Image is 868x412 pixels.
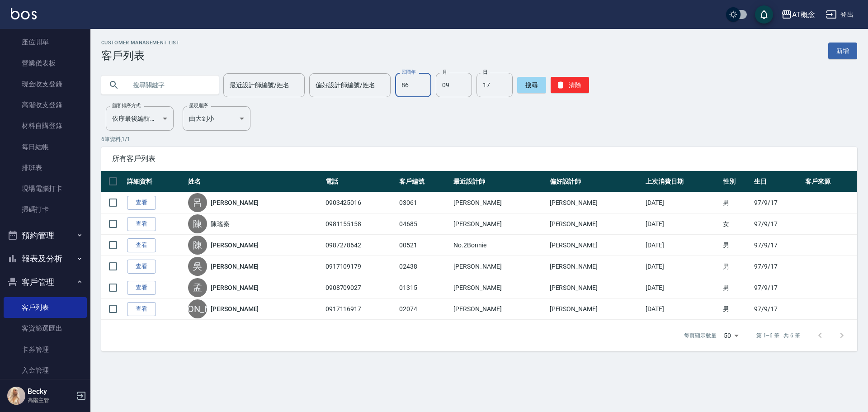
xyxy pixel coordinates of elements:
td: 男 [721,192,752,213]
a: 查看 [127,302,156,316]
h3: 客戶列表 [101,49,179,62]
div: 呂 [188,193,207,212]
div: [PERSON_NAME] [188,299,207,318]
th: 上次消費日期 [643,171,721,192]
div: 依序最後編輯時間 [106,106,174,131]
td: 97/9/17 [752,256,803,277]
th: 客戶編號 [397,171,451,192]
td: 0917116917 [323,298,397,320]
a: 排班表 [4,157,87,178]
td: [PERSON_NAME] [451,298,547,320]
button: 登出 [822,6,857,23]
div: 陳 [188,214,207,233]
td: 97/9/17 [752,298,803,320]
td: 男 [721,256,752,277]
td: [PERSON_NAME] [547,235,643,256]
td: [PERSON_NAME] [547,256,643,277]
th: 客戶來源 [803,171,857,192]
th: 生日 [752,171,803,192]
a: 陳瑤秦 [211,219,230,228]
p: 6 筆資料, 1 / 1 [101,135,857,143]
td: [DATE] [643,213,721,235]
td: 男 [721,298,752,320]
td: No.2Bonnie [451,235,547,256]
td: 97/9/17 [752,235,803,256]
td: 0987278642 [323,235,397,256]
button: 報表及分析 [4,247,87,270]
td: 00521 [397,235,451,256]
label: 顧客排序方式 [112,102,141,109]
img: Logo [11,8,37,19]
a: 查看 [127,281,156,295]
a: [PERSON_NAME] [211,198,259,207]
td: [DATE] [643,256,721,277]
label: 日 [483,69,487,76]
th: 電話 [323,171,397,192]
a: 座位開單 [4,32,87,52]
td: [PERSON_NAME] [451,192,547,213]
h5: Becky [28,387,74,396]
th: 性別 [721,171,752,192]
td: 男 [721,277,752,298]
td: 03061 [397,192,451,213]
button: 客戶管理 [4,270,87,294]
button: AT概念 [778,5,819,24]
td: [PERSON_NAME] [547,192,643,213]
td: 女 [721,213,752,235]
td: 04685 [397,213,451,235]
th: 最近設計師 [451,171,547,192]
th: 姓名 [186,171,323,192]
div: 吳 [188,257,207,276]
a: [PERSON_NAME] [211,283,259,292]
p: 每頁顯示數量 [684,331,717,340]
a: 新增 [828,43,857,59]
th: 偏好設計師 [547,171,643,192]
td: [PERSON_NAME] [547,277,643,298]
a: 營業儀表板 [4,53,87,74]
div: 50 [720,323,742,348]
label: 呈現順序 [189,102,208,109]
p: 高階主管 [28,396,74,404]
td: 男 [721,235,752,256]
td: 0908709027 [323,277,397,298]
div: 由大到小 [183,106,250,131]
td: 0981155158 [323,213,397,235]
div: 孟 [188,278,207,297]
a: 入金管理 [4,360,87,381]
td: 97/9/17 [752,192,803,213]
div: 陳 [188,236,207,255]
a: 現場電腦打卡 [4,178,87,199]
td: 01315 [397,277,451,298]
td: 97/9/17 [752,277,803,298]
td: [DATE] [643,192,721,213]
a: [PERSON_NAME] [211,241,259,250]
td: 02438 [397,256,451,277]
a: 客戶列表 [4,297,87,318]
a: 客資篩選匯出 [4,318,87,339]
td: [PERSON_NAME] [451,213,547,235]
label: 民國年 [401,69,415,76]
button: 清除 [551,77,589,93]
label: 月 [442,69,447,76]
td: [PERSON_NAME] [547,213,643,235]
a: 查看 [127,217,156,231]
td: [PERSON_NAME] [451,277,547,298]
td: 97/9/17 [752,213,803,235]
td: 0903425016 [323,192,397,213]
a: 卡券管理 [4,339,87,360]
td: [DATE] [643,277,721,298]
a: 每日結帳 [4,137,87,157]
a: 材料自購登錄 [4,115,87,136]
td: [DATE] [643,298,721,320]
td: 0917109179 [323,256,397,277]
img: Person [7,387,25,405]
td: [PERSON_NAME] [547,298,643,320]
p: 第 1–6 筆 共 6 筆 [756,331,800,340]
a: 查看 [127,196,156,210]
a: 查看 [127,238,156,252]
span: 所有客戶列表 [112,154,846,163]
a: [PERSON_NAME] [211,304,259,313]
button: save [755,5,773,24]
td: 02074 [397,298,451,320]
td: [PERSON_NAME] [451,256,547,277]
